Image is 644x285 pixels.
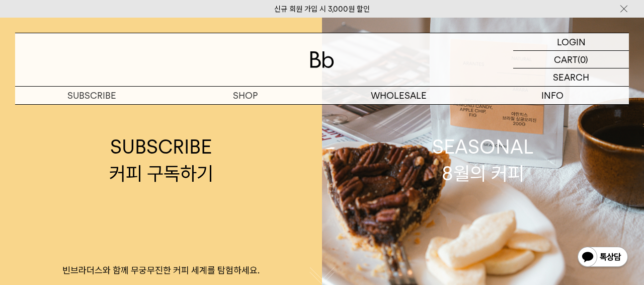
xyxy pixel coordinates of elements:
a: LOGIN [513,33,629,51]
p: (0) [578,51,588,68]
p: WHOLESALE [322,87,475,104]
img: 카카오톡 채널 1:1 채팅 버튼 [577,246,629,270]
a: SHOP [169,87,322,104]
p: LOGIN [557,33,586,50]
a: SUBSCRIBE [15,87,169,104]
a: 신규 회원 가입 시 3,000원 할인 [274,5,370,14]
p: INFO [475,87,629,104]
img: 로고 [310,51,334,68]
p: SEARCH [553,68,589,86]
a: CART (0) [513,51,629,68]
div: SEASONAL 8월의 커피 [432,133,534,187]
div: SUBSCRIBE 커피 구독하기 [109,133,213,187]
p: CART [554,51,578,68]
